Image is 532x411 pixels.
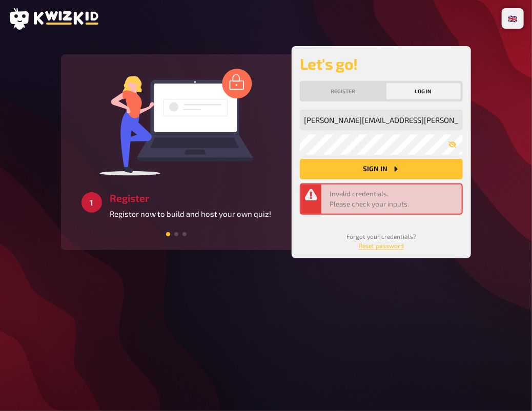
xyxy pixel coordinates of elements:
li: 🇬🇧 [504,10,522,27]
button: Log in [386,83,461,99]
button: Sign in [300,159,463,179]
div: Invalid credentials. Please check your inputs. [330,189,458,210]
h3: Register [110,192,272,204]
small: Forgot your credentials? [346,233,416,250]
h2: Let's go! [300,54,463,73]
button: Register [302,83,384,99]
input: My email address [300,110,463,130]
a: Reset password [359,242,404,249]
img: log in [99,68,253,176]
div: 1 [81,192,102,213]
p: Register now to build and host your own quiz! [110,208,272,220]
